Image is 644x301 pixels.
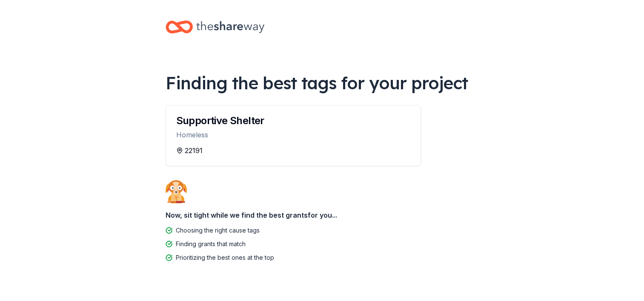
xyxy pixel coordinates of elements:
div: Prioritizing the best ones at the top [176,253,274,263]
div: Finding grants that match [176,239,246,249]
div: Finding the best tags for your project [166,71,479,95]
div: Homeless [176,129,410,140]
div: Supportive Shelter [176,116,410,126]
div: Choosing the right cause tags [176,225,260,236]
img: Dog waiting patiently [166,180,187,203]
div: 22191 [176,145,410,156]
div: Now, sit tight while we find the best grants for you... [166,207,479,224]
